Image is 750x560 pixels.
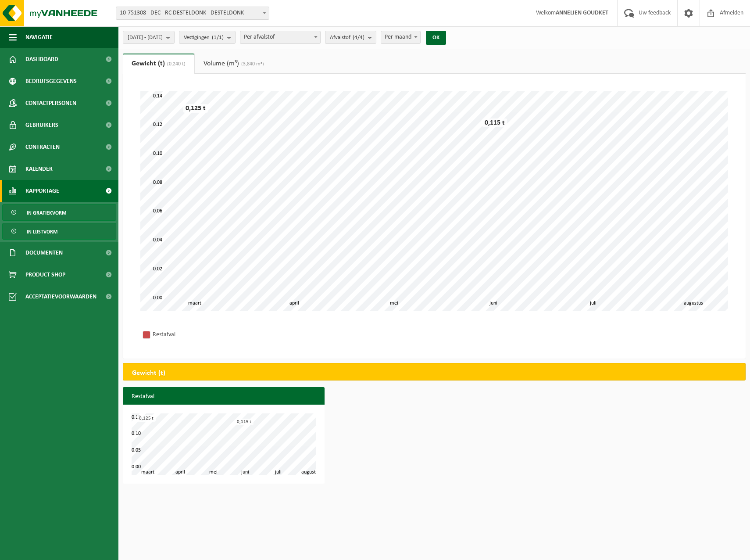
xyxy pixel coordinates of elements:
div: 0,115 t [482,118,507,127]
count: (4/4) [353,35,364,40]
div: 0,125 t [183,104,208,113]
span: Acceptatievoorwaarden [25,286,96,308]
span: In grafiekvorm [27,205,66,221]
span: Per afvalstof [240,31,321,44]
a: Gewicht (t) [123,54,194,74]
h2: Gewicht (t) [123,363,174,383]
button: Afvalstof(4/4) [325,31,376,44]
span: 10-751308 - DEC - RC DESTELDONK - DESTELDONK [116,7,269,19]
span: Per maand [381,31,420,43]
div: 0,125 t [137,415,156,422]
span: Navigatie [25,26,53,48]
span: (0,240 t) [165,61,186,67]
span: Contactpersonen [25,92,76,114]
span: Dashboard [25,48,58,70]
span: Contracten [25,136,60,158]
button: Vestigingen(1/1) [179,31,236,44]
span: Gebruikers [25,114,58,136]
span: (3,840 m³) [239,61,264,67]
span: Afvalstof [330,31,364,44]
h3: Restafval [123,387,325,406]
button: OK [426,31,446,45]
span: Documenten [25,242,63,264]
span: Kalender [25,158,53,180]
span: Vestigingen [184,31,224,44]
a: Volume (m³) [195,54,273,74]
span: Per afvalstof [240,31,320,43]
span: Bedrijfsgegevens [25,70,77,92]
span: Per maand [381,31,421,44]
span: Product Shop [25,264,65,286]
strong: ANNELIEN GOUDKET [556,10,608,16]
button: [DATE] - [DATE] [123,31,175,44]
a: In lijstvorm [2,223,116,240]
a: In grafiekvorm [2,204,116,221]
span: In lijstvorm [27,223,57,240]
div: Restafval [153,329,267,340]
span: 10-751308 - DEC - RC DESTELDONK - DESTELDONK [116,7,269,20]
div: 0,115 t [235,419,254,425]
span: Rapportage [25,180,59,202]
count: (1/1) [212,35,224,40]
span: [DATE] - [DATE] [128,31,163,44]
